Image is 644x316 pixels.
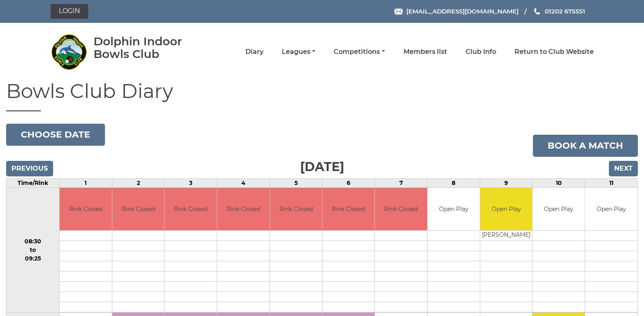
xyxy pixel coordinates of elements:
td: 1 [59,178,112,187]
td: 5 [270,178,322,187]
a: Members list [403,47,447,56]
td: 9 [480,178,533,187]
a: Login [51,4,88,19]
td: Rink Closed [112,188,165,231]
a: Competitions [334,47,385,56]
span: 01202 675551 [545,7,585,15]
span: [EMAIL_ADDRESS][DOMAIN_NAME] [406,7,519,15]
td: 10 [533,178,585,187]
button: Choose date [6,124,105,146]
a: Return to Club Website [515,47,594,56]
td: Rink Closed [60,188,112,231]
img: Email [394,9,403,15]
td: Open Play [585,188,637,231]
input: Next [609,161,638,176]
td: 7 [375,178,428,187]
a: Phone us 01202 675551 [533,7,585,16]
a: Book a match [533,135,638,157]
td: Rink Closed [217,188,270,231]
td: Open Play [428,188,480,231]
a: Diary [245,47,263,56]
td: 08:30 to 09:25 [7,187,60,313]
input: Previous [6,161,53,176]
td: 2 [112,178,165,187]
td: 3 [165,178,217,187]
a: Leagues [282,47,315,56]
td: Rink Closed [375,188,427,231]
td: Open Play [480,188,533,231]
td: 6 [322,178,375,187]
td: Rink Closed [165,188,217,231]
td: Time/Rink [7,178,60,187]
td: 4 [217,178,270,187]
a: Email [EMAIL_ADDRESS][DOMAIN_NAME] [394,7,519,16]
td: Rink Closed [323,188,375,231]
td: Open Play [533,188,585,231]
h1: Bowls Club Diary [6,80,638,111]
a: Club Info [466,47,496,56]
div: Dolphin Indoor Bowls Club [94,35,206,60]
td: Rink Closed [270,188,322,231]
img: Dolphin Indoor Bowls Club [51,33,87,70]
td: 11 [585,178,638,187]
img: Phone us [534,8,540,15]
td: 8 [428,178,480,187]
td: [PERSON_NAME] [480,231,533,241]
